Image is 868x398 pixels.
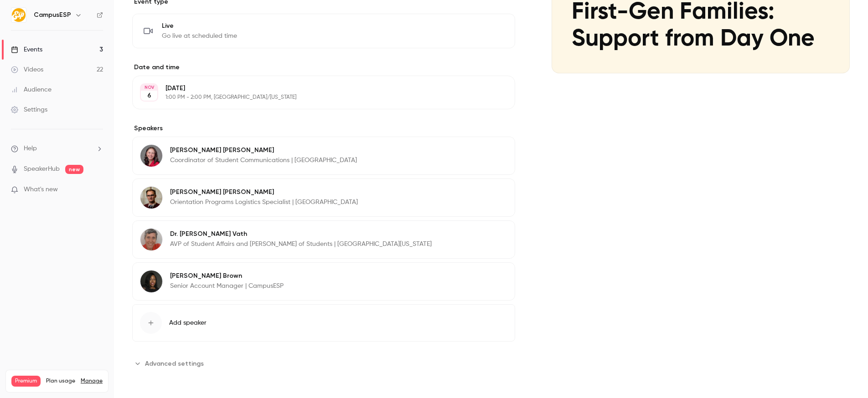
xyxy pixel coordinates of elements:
span: Plan usage [46,378,75,385]
h6: CampusESP [34,10,71,20]
img: Tawanna Brown [140,270,162,292]
a: SpeakerHub [24,164,60,174]
div: Audience [11,85,52,94]
label: Speakers [132,124,515,133]
button: Advanced settings [132,356,209,371]
p: Dr. [PERSON_NAME] Vath [170,230,432,239]
img: Kelsey Nyman [140,145,162,167]
section: Advanced settings [132,356,515,371]
p: 6 [147,91,151,100]
span: Go live at scheduled time [162,31,237,41]
span: Add speaker [169,318,207,327]
p: Orientation Programs Logistics Specialist | [GEOGRAPHIC_DATA] [170,198,358,207]
span: Help [24,144,37,153]
p: [PERSON_NAME] [PERSON_NAME] [170,188,358,197]
div: NOV [141,84,157,91]
div: Kyle Cashin[PERSON_NAME] [PERSON_NAME]Orientation Programs Logistics Specialist | [GEOGRAPHIC_DATA] [132,179,515,217]
div: Kelsey Nyman[PERSON_NAME] [PERSON_NAME]Coordinator of Student Communications | [GEOGRAPHIC_DATA] [132,137,515,175]
div: Tawanna Brown[PERSON_NAME] BrownSenior Account Manager | CampusESP [132,262,515,301]
p: [PERSON_NAME] Brown [170,271,284,281]
div: Dr. Carrie VathDr. [PERSON_NAME] VathAVP of Student Affairs and [PERSON_NAME] of Students | [GEOG... [132,220,515,259]
img: Dr. Carrie Vath [140,229,162,250]
a: Manage [81,378,103,385]
span: Live [162,21,237,31]
span: What's new [24,185,58,194]
button: Add speaker [132,304,515,342]
p: 1:00 PM - 2:00 PM, [GEOGRAPHIC_DATA]/[US_STATE] [165,94,467,101]
img: Kyle Cashin [140,187,162,209]
div: Settings [11,105,47,114]
p: AVP of Student Affairs and [PERSON_NAME] of Students | [GEOGRAPHIC_DATA][US_STATE] [170,240,432,249]
label: Date and time [132,63,515,72]
span: new [65,165,83,174]
p: [DATE] [165,84,467,93]
p: Senior Account Manager | CampusESP [170,281,284,291]
div: Events [11,45,42,54]
p: Coordinator of Student Communications | [GEOGRAPHIC_DATA] [170,156,357,165]
img: CampusESP [11,8,26,22]
li: help-dropdown-opener [11,144,103,153]
span: Premium [11,376,41,387]
div: Videos [11,65,43,74]
span: Advanced settings [145,359,204,368]
p: [PERSON_NAME] [PERSON_NAME] [170,146,357,155]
